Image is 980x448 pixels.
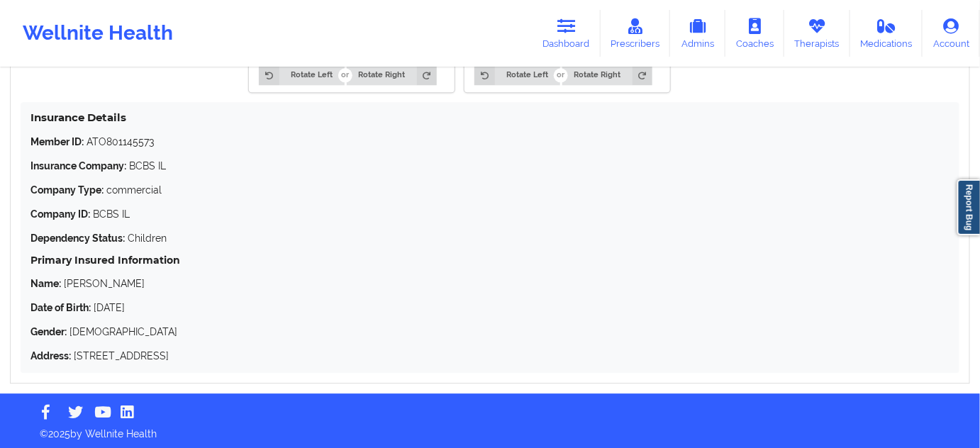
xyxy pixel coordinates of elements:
strong: Date of Birth: [30,302,91,313]
strong: Name: [30,278,61,289]
strong: Gender: [30,326,67,337]
strong: Address: [30,350,71,362]
p: Children [30,231,950,245]
a: Report Bug [957,179,980,235]
p: BCBS IL [30,207,950,221]
strong: Company Type: [30,184,104,196]
button: Rotate Left [259,65,344,85]
p: BCBS IL [30,159,950,173]
a: Dashboard [533,10,601,57]
a: Account [923,10,980,57]
strong: Member ID: [30,136,84,147]
p: [PERSON_NAME] [30,276,950,291]
strong: Insurance Company: [30,160,126,172]
strong: Dependency Status: [30,233,125,244]
a: Prescribers [601,10,671,57]
p: [DATE] [30,301,950,315]
p: [STREET_ADDRESS] [30,349,950,363]
button: Rotate Right [347,65,437,85]
p: ATO801145573 [30,135,950,149]
h5: Primary Insured Information [30,254,950,267]
strong: Company ID: [30,208,90,220]
p: © 2025 by Wellnite Health [30,417,950,441]
p: commercial [30,183,950,197]
a: Coaches [725,10,784,57]
a: Medications [850,10,923,57]
a: Therapists [784,10,850,57]
a: Admins [670,10,725,57]
button: Rotate Left [474,65,559,85]
h4: Insurance Details [30,111,950,124]
p: [DEMOGRAPHIC_DATA] [30,325,950,339]
button: Rotate Right [562,65,652,85]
